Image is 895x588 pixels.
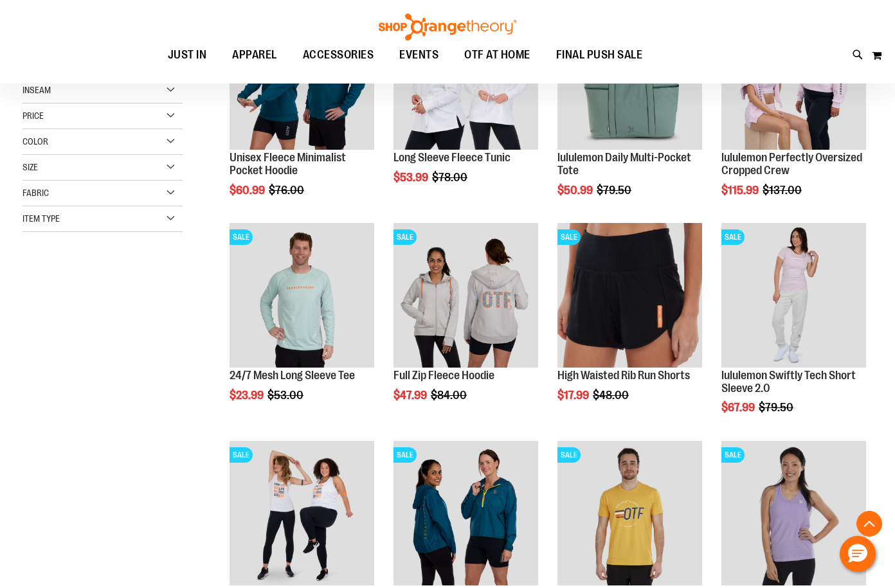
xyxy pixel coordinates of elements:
img: High Waisted Rib Run Shorts [557,223,702,368]
div: product [551,217,709,434]
a: FINAL PUSH SALE [543,40,656,69]
img: Main Image of 1457095 [230,223,374,368]
a: 24/7 Mesh Long Sleeve Tee [230,369,355,382]
span: $79.50 [597,184,633,197]
span: $53.99 [393,171,430,184]
a: Main Image of 1457095SALE [230,223,374,370]
span: SALE [393,447,417,463]
a: Unisex Fleece Minimalist Pocket Hoodie [230,151,346,177]
a: OTF AT HOME [451,40,543,70]
div: product [715,217,872,447]
span: EVENTS [399,40,438,69]
div: product [223,217,381,434]
span: $48.00 [593,389,631,402]
a: Product image for Push V-Neck TankSALE [721,441,866,587]
a: EVENTS [386,40,451,70]
span: $23.99 [230,389,266,402]
a: APPAREL [219,40,290,70]
span: SALE [721,229,745,245]
span: Item Type [23,213,60,224]
span: Color [23,136,48,147]
button: Back To Top [856,511,882,537]
a: ACCESSORIES [290,40,387,70]
img: lululemon Swiftly Tech Short Sleeve 2.0 [721,223,866,368]
span: $17.99 [557,389,591,402]
span: FINAL PUSH SALE [556,40,643,69]
a: Full Zip Fleece Hoodie [393,369,494,382]
span: SALE [230,447,253,463]
span: $47.99 [393,389,429,402]
span: SALE [557,447,581,463]
img: 24/7 Racerback Tank [230,441,374,585]
button: Hello, have a question? Let’s chat. [840,536,876,572]
a: lululemon Daily Multi-Pocket Tote [557,151,691,177]
span: $60.99 [230,184,267,197]
span: SALE [230,229,253,245]
a: High Waisted Rib Run ShortsSALE [557,223,702,370]
a: JUST IN [155,40,220,70]
img: Half Zip Performance Anorak [393,441,538,585]
span: $115.99 [721,184,761,197]
a: lululemon Swiftly Tech Short Sleeve 2.0 [721,369,856,395]
a: 24/7 Racerback TankSALE [230,441,374,587]
a: Half Zip Performance AnorakSALE [393,441,538,587]
a: Product image for Unisex Short Sleeve Recovery TeeSALE [557,441,702,587]
a: Long Sleeve Fleece Tunic [393,151,511,164]
a: High Waisted Rib Run Shorts [557,369,690,382]
span: APPAREL [232,40,277,69]
span: Fabric [23,188,49,198]
span: OTF AT HOME [464,40,530,69]
span: $50.99 [557,184,595,197]
div: product [387,217,545,434]
img: Shop Orangetheory [377,13,518,40]
span: Price [23,111,44,121]
span: $78.00 [432,171,469,184]
span: $84.00 [431,389,469,402]
span: $137.00 [763,184,804,197]
span: Size [23,162,38,172]
span: $76.00 [269,184,306,197]
span: SALE [557,229,581,245]
span: $53.00 [267,389,305,402]
img: Main Image of 1457091 [393,223,538,368]
img: Product image for Unisex Short Sleeve Recovery Tee [557,441,702,585]
a: lululemon Perfectly Oversized Cropped Crew [721,151,862,177]
a: lululemon Swiftly Tech Short Sleeve 2.0SALE [721,223,866,370]
span: $67.99 [721,401,757,414]
img: Product image for Push V-Neck Tank [721,441,866,585]
a: Main Image of 1457091SALE [393,223,538,370]
span: Inseam [23,85,51,95]
span: SALE [721,447,745,463]
span: JUST IN [168,40,207,69]
span: ACCESSORIES [303,40,374,69]
span: $79.50 [759,401,795,414]
span: SALE [393,229,417,245]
